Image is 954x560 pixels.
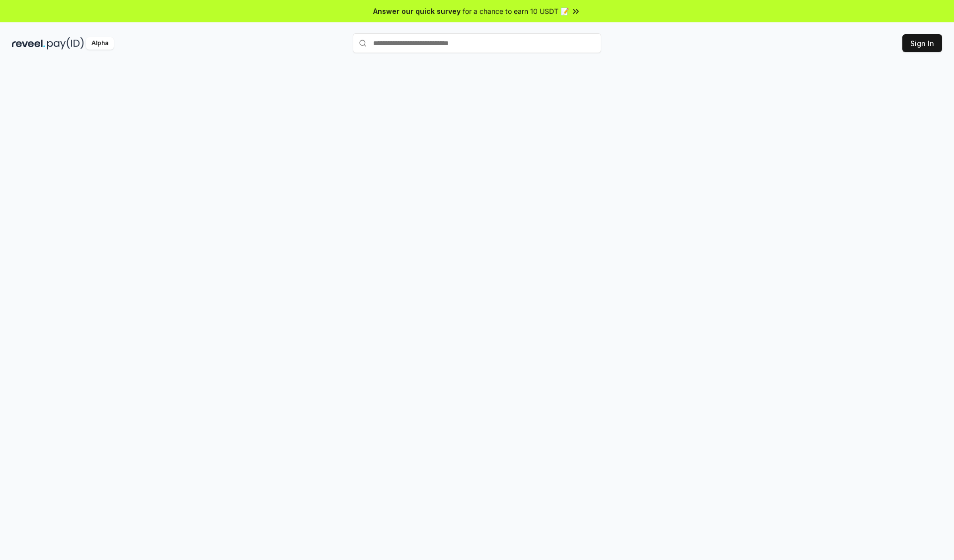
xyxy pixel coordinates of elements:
button: Sign In [902,34,942,52]
img: reveel_dark [12,37,45,50]
img: pay_id [47,37,84,50]
span: for a chance to earn 10 USDT 📝 [463,6,569,16]
span: Answer our quick survey [373,6,461,16]
div: Alpha [86,37,114,50]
